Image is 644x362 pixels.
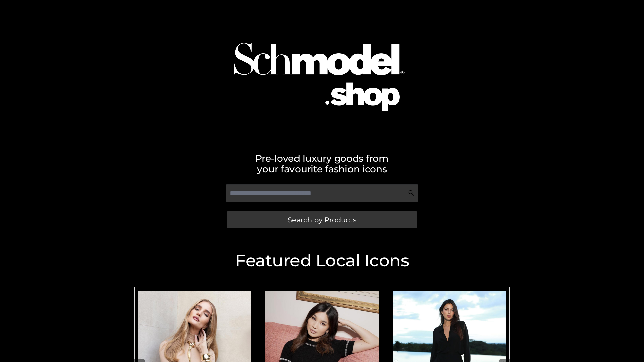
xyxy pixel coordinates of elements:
h2: Pre-loved luxury goods from your favourite fashion icons [131,153,513,174]
span: Search by Products [288,216,356,223]
h2: Featured Local Icons​ [131,252,513,269]
a: Search by Products [227,211,417,228]
img: Search Icon [408,190,415,196]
